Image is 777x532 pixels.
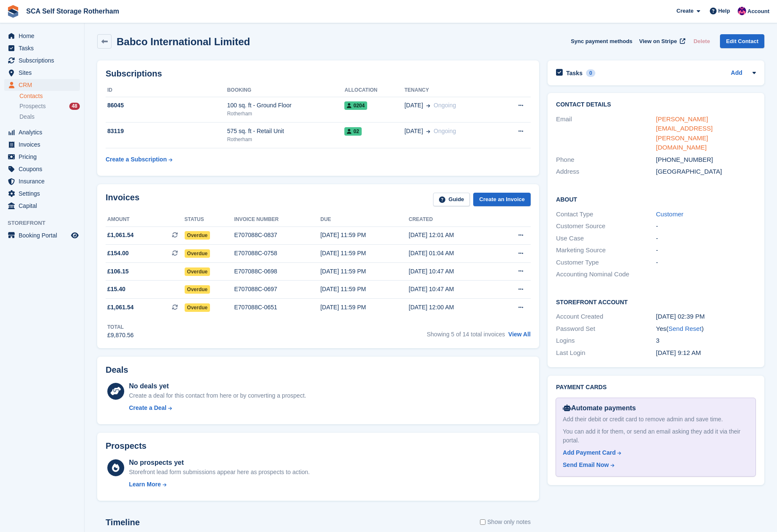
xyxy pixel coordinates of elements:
div: - [656,258,756,267]
a: menu [4,42,80,54]
a: menu [4,30,80,42]
time: 2025-05-16 08:12:35 UTC [656,349,701,356]
div: Accounting Nominal Code [556,270,656,279]
a: menu [4,126,80,138]
span: Overdue [185,285,210,294]
div: No deals yet [129,381,306,391]
span: £15.40 [107,285,125,294]
a: [PERSON_NAME][EMAIL_ADDRESS][PERSON_NAME][DOMAIN_NAME] [656,115,713,151]
div: Total [107,323,134,331]
div: [DATE] 10:47 AM [409,267,496,276]
a: Customer [656,210,684,218]
h2: Storefront Account [556,297,756,306]
div: You can add it for them, or send an email asking they add it via their portal. [563,427,749,445]
div: Yes [656,324,756,334]
a: Guide [433,193,470,207]
div: E707088C-0698 [234,267,320,276]
div: Rotherham [227,136,344,143]
span: Overdue [185,267,210,276]
div: Add Payment Card [563,448,616,457]
button: Sync payment methods [571,34,633,48]
th: ID [106,84,227,97]
h2: Subscriptions [106,69,531,79]
h2: Deals [106,365,128,375]
span: Analytics [19,126,69,138]
div: Customer Source [556,221,656,231]
a: menu [4,175,80,187]
div: 100 sq. ft - Ground Floor [227,101,344,110]
a: menu [4,67,80,79]
h2: Timeline [106,518,140,527]
div: Learn More [129,480,161,489]
span: Ongoing [433,128,456,134]
div: Phone [556,155,656,165]
div: Send Email Now [563,461,609,469]
span: Settings [19,188,69,199]
span: Overdue [185,249,210,258]
span: Sites [19,67,69,79]
button: Delete [690,34,713,48]
span: [DATE] [404,101,423,110]
div: - [656,221,756,231]
label: Show only notes [480,518,531,527]
a: Send Reset [668,325,701,332]
a: Deals [19,112,80,121]
a: Create a Subscription [106,152,172,167]
a: menu [4,200,80,212]
span: Overdue [185,231,210,240]
h2: Tasks [566,69,583,77]
div: Use Case [556,234,656,243]
a: menu [4,139,80,150]
th: Booking [227,84,344,97]
div: [GEOGRAPHIC_DATA] [656,167,756,177]
div: 83119 [106,127,227,136]
a: menu [4,55,80,66]
a: Learn More [129,480,310,489]
span: Showing 5 of 14 total invoices [427,331,505,338]
div: Address [556,167,656,177]
a: SCA Self Storage Rotherham [23,4,123,18]
span: Help [718,7,730,15]
div: Last Login [556,348,656,358]
div: Storefront lead form submissions appear here as prospects to action. [129,468,310,477]
div: 0 [586,69,596,77]
div: E707088C-0651 [234,303,320,312]
th: Status [185,213,234,226]
div: [DATE] 12:00 AM [409,303,496,312]
div: E707088C-0758 [234,249,320,258]
img: Sam Chapman [738,7,746,15]
h2: About [556,195,756,203]
th: Due [320,213,409,226]
div: [DATE] 11:59 PM [320,249,409,258]
input: Show only notes [480,518,485,527]
span: Insurance [19,175,69,187]
h2: Contact Details [556,101,756,108]
span: [DATE] [404,127,423,136]
a: Prospects 48 [19,102,80,111]
div: £9,870.56 [107,331,134,340]
a: Create an Invoice [473,193,531,207]
span: Create [676,7,693,15]
span: Account [747,7,769,16]
th: Amount [106,213,185,226]
div: Password Set [556,324,656,334]
a: View on Stripe [636,34,687,48]
span: Booking Portal [19,229,69,241]
div: Automate payments [563,403,749,413]
span: Subscriptions [19,55,69,66]
span: Home [19,30,69,42]
div: 575 sq. ft - Retail Unit [227,127,344,136]
a: menu [4,163,80,175]
a: Preview store [70,230,80,240]
div: 48 [69,103,80,110]
h2: Payment cards [556,384,756,391]
th: Tenancy [404,84,498,97]
th: Created [409,213,496,226]
a: Add Payment Card [563,448,745,457]
span: 02 [344,127,361,136]
a: View All [508,331,531,338]
div: [DATE] 12:01 AM [409,231,496,240]
a: menu [4,151,80,163]
div: No prospects yet [129,458,310,468]
span: Prospects [19,102,46,110]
